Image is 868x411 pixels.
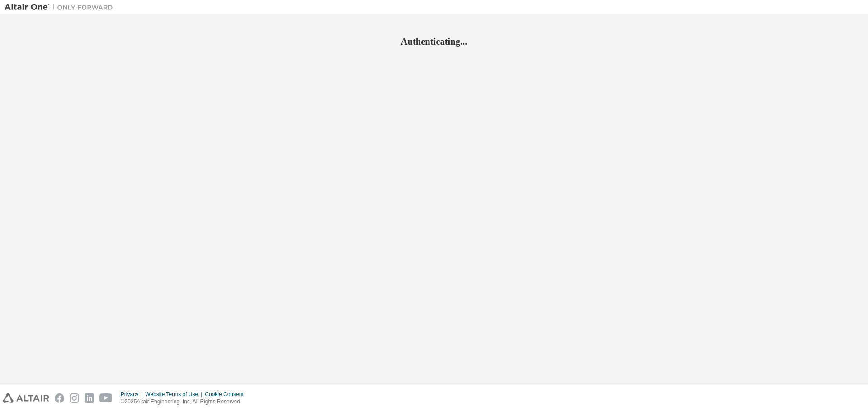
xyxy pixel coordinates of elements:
div: Cookie Consent [205,391,249,398]
img: instagram.svg [70,393,79,403]
img: youtube.svg [99,393,113,403]
img: facebook.svg [55,393,64,403]
p: © 2025 Altair Engineering, Inc. All Rights Reserved. [121,398,249,406]
img: linkedin.svg [85,393,94,403]
img: altair_logo.svg [3,393,49,403]
div: Website Terms of Use [145,391,205,398]
img: Altair One [5,3,118,12]
div: Privacy [121,391,145,398]
h2: Authenticating... [5,36,863,47]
